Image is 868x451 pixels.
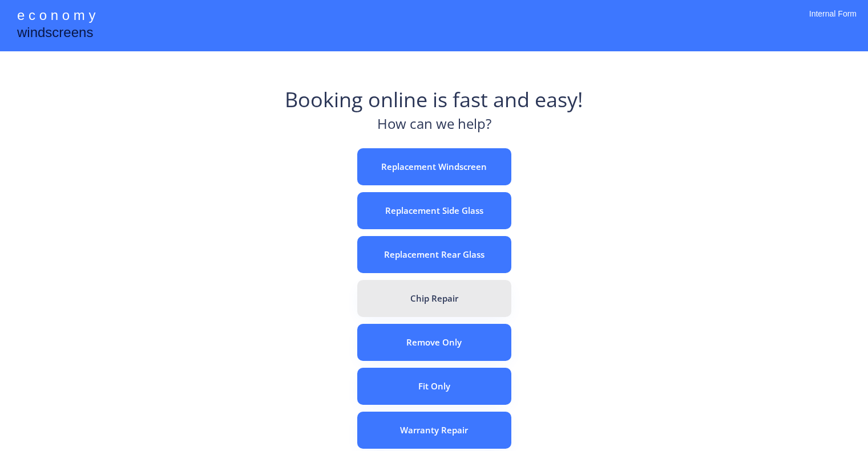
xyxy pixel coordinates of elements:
div: Booking online is fast and easy! [285,86,583,114]
button: Remove Only [357,324,511,361]
div: How can we help? [377,114,491,140]
button: Replacement Windscreen [357,148,511,185]
div: Internal Form [809,9,857,34]
button: Replacement Rear Glass [357,236,511,273]
button: Fit Only [357,368,511,405]
button: Warranty Repair [357,412,511,449]
div: windscreens [17,23,93,45]
button: Replacement Side Glass [357,192,511,229]
div: e c o n o m y [17,6,95,27]
button: Chip Repair [357,280,511,317]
